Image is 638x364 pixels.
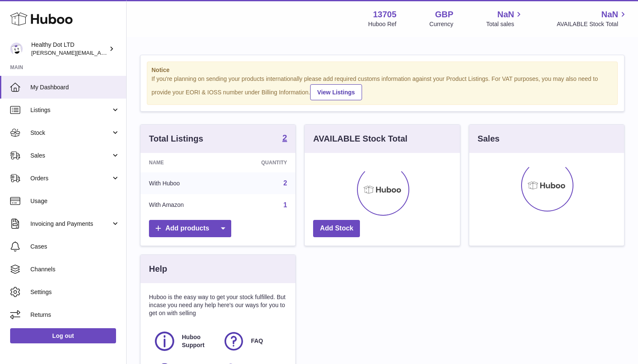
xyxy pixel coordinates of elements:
[149,293,287,317] p: Huboo is the easy way to get your stock fulfilled. But incase you need any help here's our ways f...
[435,9,453,20] strong: GBP
[141,153,225,172] th: Name
[601,9,618,20] span: NaN
[151,66,613,74] strong: Notice
[310,84,362,100] a: View Listings
[10,43,23,55] img: Dorothy@healthydot.com
[149,220,231,237] a: Add products
[313,220,360,237] a: Add Stock
[30,288,120,296] span: Settings
[557,9,628,28] a: NaN AVAILABLE Stock Total
[149,263,167,275] h3: Help
[225,153,295,172] th: Quantity
[30,311,120,319] span: Returns
[478,133,500,145] h3: Sales
[30,174,111,182] span: Orders
[282,134,287,144] a: 2
[497,9,514,20] span: NaN
[30,83,120,91] span: My Dashboard
[30,152,111,160] span: Sales
[30,243,120,251] span: Cases
[149,133,203,145] h3: Total Listings
[430,20,454,28] div: Currency
[313,133,407,145] h3: AVAILABLE Stock Total
[30,106,111,114] span: Listings
[557,20,628,28] span: AVAILABLE Stock Total
[222,330,283,353] a: FAQ
[153,330,214,353] a: Huboo Support
[30,220,111,228] span: Invoicing and Payments
[31,41,107,57] div: Healthy Dot LTD
[141,172,225,194] td: With Huboo
[486,9,524,28] a: NaN Total sales
[283,201,287,209] a: 1
[486,20,524,28] span: Total sales
[151,75,613,100] div: If you're planning on sending your products internationally please add required customs informati...
[30,265,120,273] span: Channels
[10,328,116,343] a: Log out
[30,129,111,137] span: Stock
[282,134,287,142] strong: 2
[141,194,225,216] td: With Amazon
[283,179,287,187] a: 2
[251,337,263,345] span: FAQ
[368,20,397,28] div: Huboo Ref
[30,197,120,205] span: Usage
[182,333,213,349] span: Huboo Support
[31,49,169,56] span: [PERSON_NAME][EMAIL_ADDRESS][DOMAIN_NAME]
[373,9,397,20] strong: 13705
